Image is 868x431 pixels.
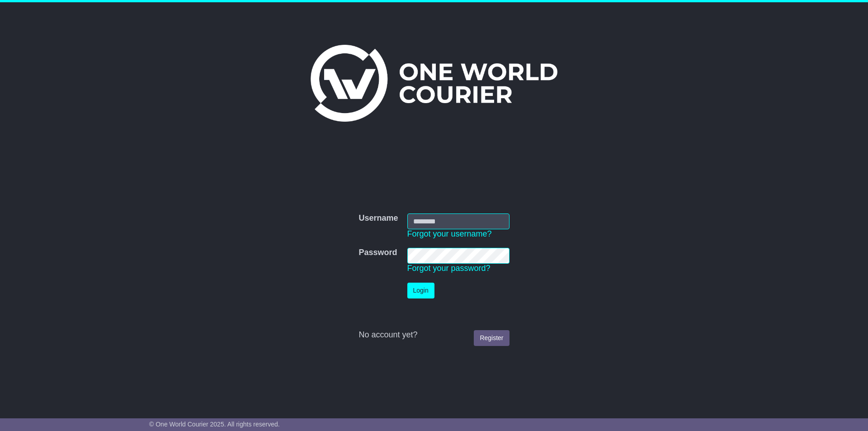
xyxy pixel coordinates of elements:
a: Register [474,330,509,346]
a: Forgot your username? [407,229,492,238]
button: Login [407,283,434,298]
label: Password [359,248,397,258]
img: One World [311,45,557,122]
span: © One World Courier 2025. All rights reserved. [149,421,280,428]
a: Forgot your password? [407,264,491,273]
div: No account yet? [359,330,509,340]
label: Username [359,213,398,223]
